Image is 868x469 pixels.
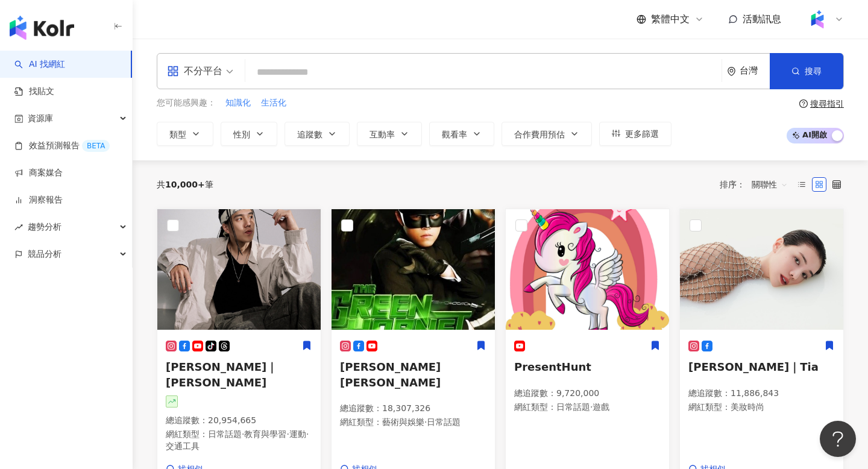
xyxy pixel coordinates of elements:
button: 更多篩選 [599,122,671,146]
span: 追蹤數 [297,130,322,139]
p: 總追蹤數 ： 18,307,326 [340,403,486,415]
img: logo [10,16,74,40]
span: 知識化 [225,97,251,109]
p: 網紅類型 ： [340,417,486,429]
div: 排序： [720,175,794,194]
p: 網紅類型 ： [166,429,312,452]
span: 日常話題 [208,429,242,439]
span: 藝術與娛樂 [382,417,424,427]
div: 搜尋指引 [810,99,844,109]
span: question-circle [799,99,808,108]
div: 共 筆 [157,180,213,189]
button: 追蹤數 [285,122,350,146]
p: 總追蹤數 ： 11,886,843 [688,388,835,400]
a: 找貼文 [14,86,54,98]
span: 美妝時尚 [731,402,764,412]
span: 10,000+ [165,180,205,189]
p: 總追蹤數 ： 9,720,000 [514,388,661,400]
span: · [242,429,244,439]
span: 您可能感興趣： [157,97,216,109]
img: KOL Avatar [332,209,495,330]
a: searchAI 找網紅 [14,58,65,71]
button: 類型 [157,122,213,146]
p: 網紅類型 ： [688,401,835,414]
a: 洞察報告 [14,194,63,206]
span: environment [727,67,736,76]
button: 生活化 [260,96,287,110]
button: 性別 [221,122,277,146]
img: KOL Avatar [680,209,843,330]
button: 觀看率 [429,122,494,146]
span: 教育與學習 [244,429,286,439]
img: Kolr%20app%20icon%20%281%29.png [806,8,829,31]
span: 遊戲 [593,402,609,412]
button: 合作費用預估 [502,122,592,146]
span: 觀看率 [442,130,467,139]
img: KOL Avatar [506,209,669,330]
span: 類型 [169,130,186,139]
span: 運動 [289,429,306,439]
span: 性別 [233,130,250,139]
span: 更多篩選 [625,129,659,139]
span: 日常話題 [427,417,461,427]
span: 趨勢分析 [28,213,61,241]
img: KOL Avatar [157,209,321,330]
span: 關聯性 [752,175,788,194]
p: 總追蹤數 ： 20,954,665 [166,415,312,427]
button: 搜尋 [770,53,843,89]
p: 網紅類型 ： [514,401,661,414]
span: 活動訊息 [743,13,781,25]
span: 生活化 [261,97,286,109]
span: PresentHunt [514,360,591,373]
span: 資源庫 [28,105,53,132]
div: 不分平台 [167,61,222,81]
button: 知識化 [225,96,251,110]
span: 競品分析 [28,241,61,268]
span: [PERSON_NAME]｜Tia [688,360,819,373]
span: · [306,429,309,439]
span: [PERSON_NAME] [PERSON_NAME] [340,360,441,388]
span: · [286,429,289,439]
span: 繁體中文 [651,13,690,26]
span: 搜尋 [805,66,822,76]
span: 合作費用預估 [514,130,565,139]
a: 效益預測報告BETA [14,140,110,152]
span: [PERSON_NAME]｜[PERSON_NAME] [166,360,277,388]
span: rise [14,223,23,231]
span: 交通工具 [166,441,200,451]
div: 台灣 [740,66,770,76]
iframe: Help Scout Beacon - Open [820,421,856,457]
span: appstore [167,65,179,77]
button: 互動率 [357,122,422,146]
span: 日常話題 [556,402,590,412]
span: · [424,417,427,427]
span: · [590,402,593,412]
a: 商案媒合 [14,167,63,179]
span: 互動率 [370,130,395,139]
